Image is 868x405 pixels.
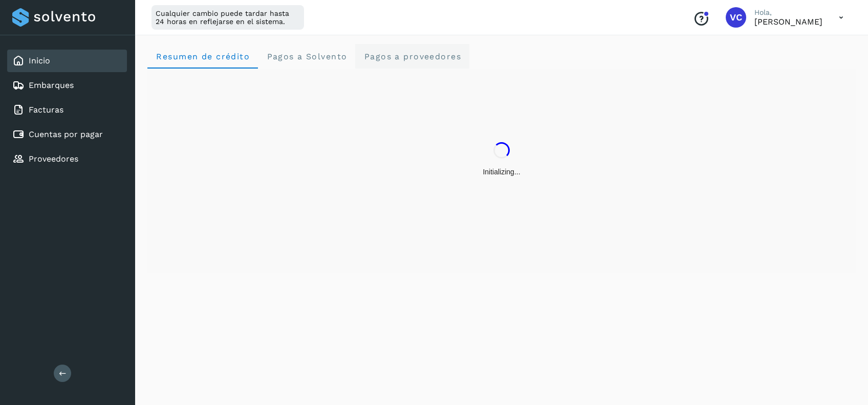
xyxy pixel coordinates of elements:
div: Proveedores [7,148,127,170]
a: Facturas [29,105,63,115]
a: Embarques [29,80,74,90]
div: Inicio [7,50,127,72]
div: Embarques [7,74,127,97]
div: Facturas [7,99,127,121]
span: Pagos a proveedores [363,52,461,61]
p: Viridiana Cruz [754,17,822,27]
a: Cuentas por pagar [29,129,103,139]
span: Resumen de crédito [156,52,250,61]
div: Cualquier cambio puede tardar hasta 24 horas en reflejarse en el sistema. [151,5,304,30]
a: Inicio [29,56,50,65]
span: Pagos a Solvento [266,52,347,61]
p: Hola, [754,8,822,17]
div: Cuentas por pagar [7,123,127,146]
a: Proveedores [29,154,78,164]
